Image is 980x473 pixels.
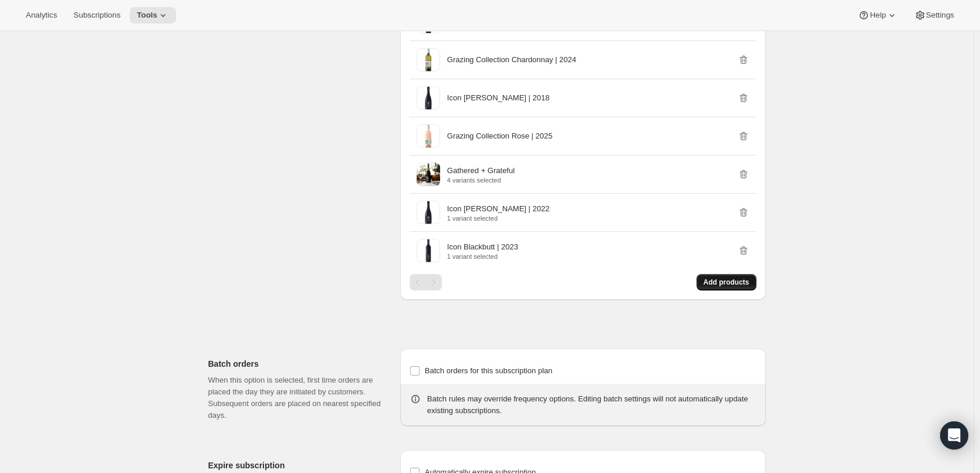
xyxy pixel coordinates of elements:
p: Icon [PERSON_NAME] | 2022 [447,203,550,215]
div: Batch rules may override frequency options. Editing batch settings will not automatically update ... [427,393,756,417]
span: Settings [926,11,954,20]
span: Batch orders for this subscription plan [425,366,553,375]
span: Tools [137,11,157,20]
span: Help [870,11,886,20]
p: Grazing Collection Chardonnay | 2024 [447,54,576,66]
button: Tools [130,7,176,23]
p: 1 variant selected [447,215,550,222]
button: Settings [907,7,961,23]
img: Icon Blackbutt | 2023 [417,239,440,262]
p: 1 variant selected [447,253,518,260]
button: Add products [697,274,756,290]
span: Subscriptions [73,11,120,20]
button: Subscriptions [66,7,127,23]
p: Icon Blackbutt | 2023 [447,241,518,253]
p: 4 variants selected [447,177,515,184]
span: Analytics [26,11,57,20]
h2: Batch orders [208,358,381,370]
img: Icon Jarrah Shiraz | 2022 [417,201,440,224]
button: Analytics [19,7,64,23]
img: Grazing Collection Chardonnay | 2024 [417,48,440,72]
p: Gathered + Grateful [447,165,515,177]
span: Add products [704,278,749,287]
p: Icon [PERSON_NAME] | 2018 [447,92,550,104]
img: Grazing Collection Rose | 2025 [417,124,440,148]
p: When this option is selected, first time orders are placed the day they are initiated by customer... [208,374,381,421]
img: Gathered + Grateful [417,163,440,186]
h2: Expire subscription [208,460,381,471]
img: Icon Jarrah Shiraz | 2018 [417,86,440,110]
div: Open Intercom Messenger [940,421,968,450]
p: Grazing Collection Rose | 2025 [447,130,553,142]
button: Help [851,7,904,23]
nav: Pagination [410,274,442,290]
